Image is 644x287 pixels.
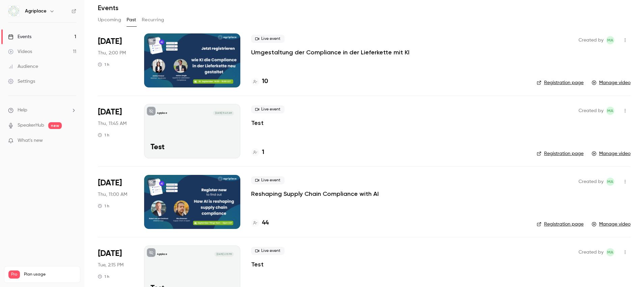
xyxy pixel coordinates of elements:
h4: 1 [262,148,264,157]
a: Test [251,119,264,127]
div: Settings [8,78,35,85]
div: 1 h [98,62,109,67]
a: Reshaping Supply Chain Compliance with AI [251,190,379,198]
a: SpeakerHub [18,122,44,129]
a: Umgestaltung der Compliance in der Lieferkette mit KI [251,48,409,56]
span: Marketing Agriplace [606,36,614,44]
h4: 10 [262,77,268,86]
h4: 44 [262,218,269,228]
span: Created by [579,178,603,186]
span: [DATE] [98,36,122,47]
div: 1 h [98,203,109,209]
span: Live event [251,176,285,184]
div: Sep 18 Thu, 11:00 AM (Europe/Amsterdam) [98,175,133,229]
span: Plan usage [24,272,76,277]
div: Audience [8,63,38,70]
button: Past [127,15,136,25]
h6: Agriplace [25,8,47,15]
span: [DATE] 2:15 PM [214,252,234,257]
div: Sep 18 Thu, 11:45 AM (Europe/Amsterdam) [98,104,133,158]
span: [DATE] [98,248,122,259]
span: Created by [579,248,603,256]
p: Test [151,143,234,152]
span: Thu, 11:00 AM [98,191,127,198]
div: Sep 18 Thu, 2:00 PM (Europe/Amsterdam) [98,33,133,87]
a: Manage video [592,221,630,228]
span: [DATE] [98,107,122,118]
span: Thu, 11:45 AM [98,120,127,127]
span: [DATE] 11:45 AM [213,111,234,115]
div: Videos [8,48,32,55]
span: MA [607,107,613,115]
span: Marketing Agriplace [606,107,614,115]
span: Live event [251,35,285,43]
span: What's new [18,137,43,144]
a: Manage video [592,150,630,157]
button: Recurring [142,15,164,25]
span: Marketing Agriplace [606,178,614,186]
div: 1 h [98,274,109,279]
span: MA [607,178,613,186]
div: 1 h [98,132,109,138]
div: Events [8,33,31,40]
span: Live event [251,247,285,255]
button: Upcoming [98,15,121,25]
span: Live event [251,105,285,113]
span: Created by [579,36,603,44]
a: Test [251,260,264,268]
h1: Events [98,4,118,12]
a: Registration page [537,221,584,228]
a: 10 [251,77,268,86]
p: Agriplace [157,253,167,256]
img: Agriplace [8,6,19,17]
a: Manage video [592,79,630,86]
a: 1 [251,148,264,157]
span: Help [18,107,27,114]
span: MA [607,36,613,44]
span: Created by [579,107,603,115]
span: Pro [8,270,20,279]
li: help-dropdown-opener [8,107,76,114]
p: Agriplace [157,111,167,115]
span: new [48,122,62,129]
span: MA [607,248,613,256]
a: 44 [251,218,269,228]
span: Thu, 2:00 PM [98,50,126,56]
a: Registration page [537,79,584,86]
span: [DATE] [98,178,122,188]
a: Test Agriplace[DATE] 11:45 AMTest [144,104,240,158]
iframe: Noticeable Trigger [68,138,76,144]
span: Marketing Agriplace [606,248,614,256]
a: Registration page [537,150,584,157]
span: Tue, 2:15 PM [98,262,124,268]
